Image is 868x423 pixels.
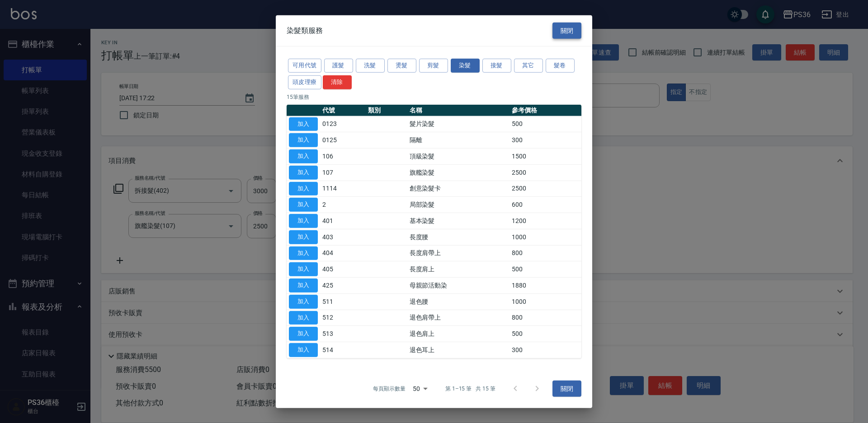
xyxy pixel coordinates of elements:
[289,117,318,131] button: 加入
[407,229,509,245] td: 長度腰
[482,59,511,73] button: 接髮
[407,164,509,181] td: 旗艦染髮
[509,277,581,293] td: 1880
[373,385,406,393] p: 每頁顯示數量
[289,133,318,147] button: 加入
[320,197,366,213] td: 2
[320,245,366,261] td: 404
[409,377,431,401] div: 50
[289,214,318,228] button: 加入
[546,59,575,73] button: 髮卷
[509,326,581,342] td: 500
[289,149,318,163] button: 加入
[509,197,581,213] td: 600
[320,116,366,132] td: 0123
[289,311,318,325] button: 加入
[509,213,581,229] td: 1200
[287,93,581,101] p: 15 筆服務
[320,148,366,164] td: 106
[509,181,581,197] td: 2500
[320,310,366,326] td: 512
[288,59,321,73] button: 可用代號
[407,342,509,358] td: 退色耳上
[407,104,509,116] th: 名稱
[509,116,581,132] td: 500
[514,59,543,73] button: 其它
[289,262,318,276] button: 加入
[287,26,323,35] span: 染髮類服務
[407,197,509,213] td: 局部染髮
[289,181,318,195] button: 加入
[407,148,509,164] td: 頂級染髮
[288,75,321,89] button: 頭皮理療
[407,132,509,149] td: 隔離
[324,59,353,73] button: 護髮
[320,181,366,197] td: 1114
[289,327,318,341] button: 加入
[407,245,509,261] td: 長度肩帶上
[289,230,318,244] button: 加入
[509,293,581,310] td: 1000
[509,148,581,164] td: 1500
[320,342,366,358] td: 514
[366,104,407,116] th: 類別
[407,293,509,310] td: 退色腰
[509,245,581,261] td: 800
[552,380,581,397] button: 關閉
[407,181,509,197] td: 創意染髮卡
[407,310,509,326] td: 退色肩帶上
[509,310,581,326] td: 800
[289,343,318,357] button: 加入
[509,229,581,245] td: 1000
[407,277,509,293] td: 母親節活動染
[289,279,318,293] button: 加入
[407,116,509,132] td: 髮片染髮
[320,229,366,245] td: 403
[289,246,318,260] button: 加入
[407,213,509,229] td: 基本染髮
[320,293,366,310] td: 511
[320,104,366,116] th: 代號
[387,59,416,73] button: 燙髮
[320,164,366,181] td: 107
[407,326,509,342] td: 退色肩上
[552,22,581,39] button: 關閉
[451,59,480,73] button: 染髮
[289,166,318,180] button: 加入
[289,295,318,309] button: 加入
[509,164,581,181] td: 2500
[320,213,366,229] td: 401
[289,198,318,212] button: 加入
[320,132,366,149] td: 0125
[509,132,581,149] td: 300
[323,75,352,89] button: 清除
[320,261,366,278] td: 405
[445,385,495,393] p: 第 1–15 筆 共 15 筆
[320,277,366,293] td: 425
[509,342,581,358] td: 300
[407,261,509,278] td: 長度肩上
[509,261,581,278] td: 500
[320,326,366,342] td: 513
[419,59,448,73] button: 剪髮
[509,104,581,116] th: 參考價格
[356,59,385,73] button: 洗髮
